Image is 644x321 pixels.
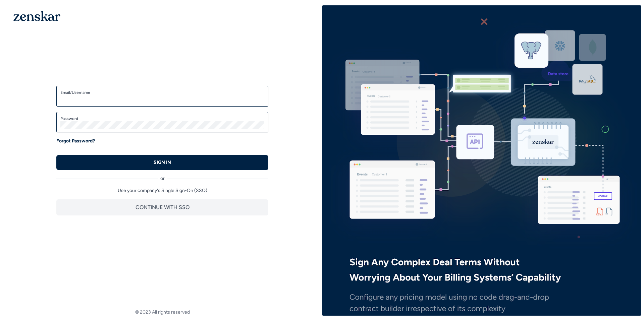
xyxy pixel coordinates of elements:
[60,90,264,95] label: Email/Username
[56,138,95,144] a: Forgot Password?
[56,199,268,215] button: CONTINUE WITH SSO
[60,116,264,121] label: Password
[56,155,268,170] button: SIGN IN
[13,11,60,21] img: 1OGAJ2xQqyY4LXKgY66KYq0eOWRCkrZdAb3gUhuVAqdWPZE9SRJmCz+oDMSn4zDLXe31Ii730ItAGKgCKgCCgCikA4Av8PJUP...
[56,187,268,194] p: Use your company's Single Sign-On (SSO)
[56,170,268,182] div: or
[3,309,322,316] footer: © 2023 All rights reserved
[154,159,171,166] p: SIGN IN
